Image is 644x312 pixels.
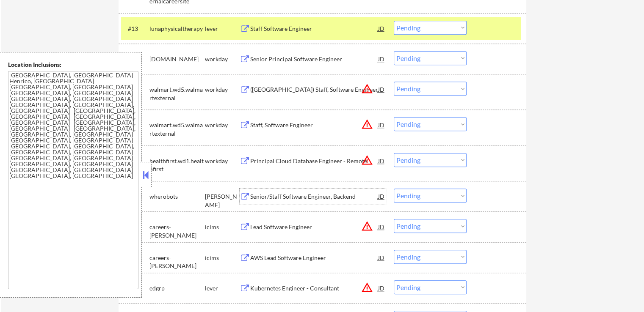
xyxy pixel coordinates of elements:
div: ([GEOGRAPHIC_DATA]) Staff, Software Engineer [250,85,378,94]
div: Kubernetes Engineer - Consultant [250,284,378,293]
div: JD [377,280,386,296]
div: wherobots [149,192,205,201]
div: JD [377,250,386,265]
button: warning_amber [361,282,373,293]
div: JD [377,82,386,97]
div: JD [377,153,386,168]
div: edgrp [149,284,205,293]
div: JD [377,117,386,132]
button: warning_amber [361,154,373,166]
div: Staff, Software Engineer [250,121,378,129]
div: workday [205,157,240,165]
div: #13 [128,25,143,33]
div: [DOMAIN_NAME] [149,55,205,63]
div: JD [377,51,386,66]
div: workday [205,85,240,94]
div: JD [377,219,386,234]
button: warning_amber [361,118,373,130]
div: Location Inclusions: [8,60,138,69]
div: icims [205,254,240,262]
div: walmart.wd5.walmartexternal [149,121,205,137]
button: warning_amber [361,83,373,95]
div: lunaphysicaltherapy [149,25,205,33]
div: icims [205,223,240,231]
div: careers-[PERSON_NAME] [149,254,205,270]
div: Principal Cloud Database Engineer - Remote [250,157,378,165]
div: AWS Lead Software Engineer [250,254,378,262]
div: lever [205,25,240,33]
div: workday [205,121,240,129]
div: healthfirst.wd1.healthfirst [149,157,205,173]
div: Staff Software Engineer [250,25,378,33]
div: walmart.wd5.walmartexternal [149,85,205,102]
div: Senior/Staff Software Engineer, Backend [250,192,378,201]
div: workday [205,55,240,63]
div: careers-[PERSON_NAME] [149,223,205,239]
div: Lead Software Engineer [250,223,378,231]
div: JD [377,21,386,36]
div: [PERSON_NAME] [205,192,240,209]
div: lever [205,284,240,293]
button: warning_amber [361,220,373,232]
div: JD [377,189,386,204]
div: Senior Principal Software Engineer [250,55,378,63]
